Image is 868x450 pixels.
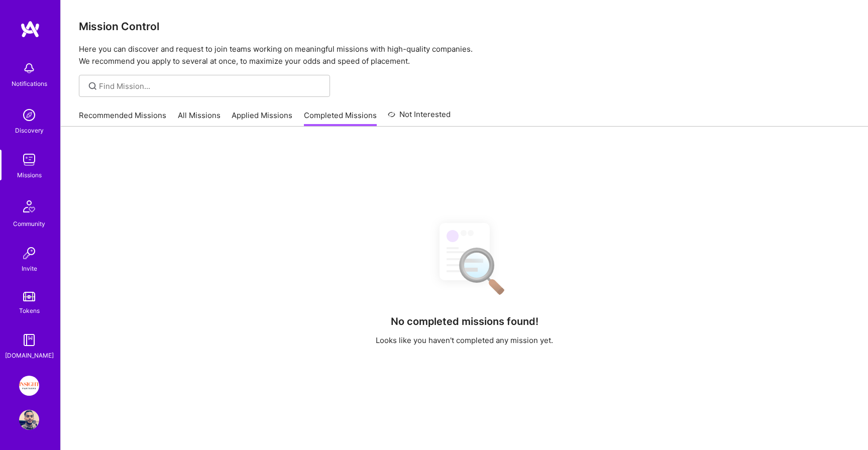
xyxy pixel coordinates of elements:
[376,335,553,346] p: Looks like you haven't completed any mission yet.
[232,110,292,127] a: Applied Missions
[17,194,41,218] img: Community
[22,263,37,274] div: Invite
[391,315,538,327] h4: No completed missions found!
[79,20,850,33] h3: Mission Control
[17,376,42,396] a: Insight Partners: Data & AI - Sourcing
[23,292,35,301] img: tokens
[19,58,39,78] img: bell
[5,350,54,361] div: [DOMAIN_NAME]
[99,81,322,91] input: overall type: UNKNOWN_TYPE server type: NO_SERVER_DATA heuristic type: UNKNOWN_TYPE label: Find M...
[19,150,39,170] img: teamwork
[178,110,221,127] a: All Missions
[79,43,850,67] p: Here you can discover and request to join teams working on meaningful missions with high-quality ...
[12,78,47,89] div: Notifications
[17,170,42,180] div: Missions
[20,20,40,38] img: logo
[304,110,377,127] a: Completed Missions
[17,410,42,430] a: User Avatar
[19,376,39,396] img: Insight Partners: Data & AI - Sourcing
[422,214,507,302] img: No Results
[13,218,45,229] div: Community
[19,305,40,316] div: Tokens
[19,330,39,350] img: guide book
[19,105,39,125] img: discovery
[388,108,451,127] a: Not Interested
[79,110,166,127] a: Recommended Missions
[15,125,44,136] div: Discovery
[87,80,98,92] i: icon SearchGrey
[19,410,39,430] img: User Avatar
[19,243,39,263] img: Invite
